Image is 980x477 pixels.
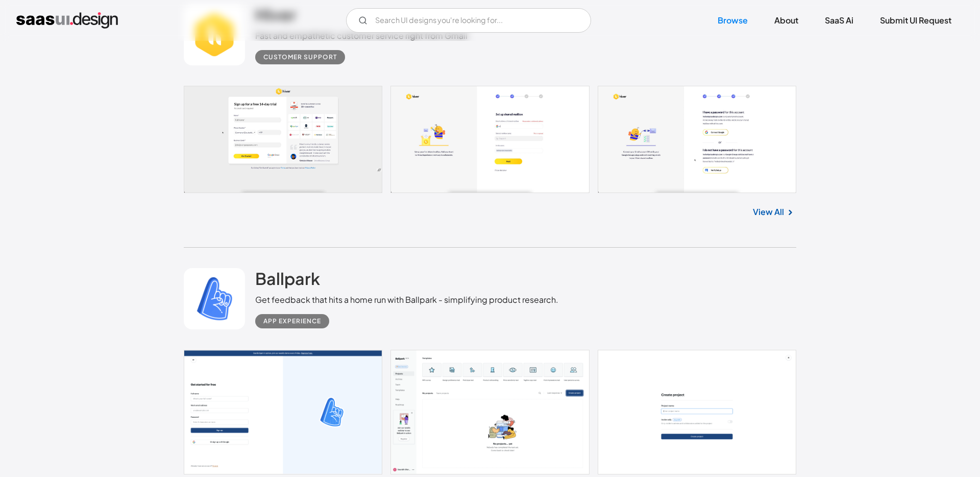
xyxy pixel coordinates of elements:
form: Email Form [346,8,591,33]
a: About [762,9,811,32]
a: home [16,12,118,29]
div: Get feedback that hits a home run with Ballpark - simplifying product research. [255,294,558,306]
input: Search UI designs you're looking for... [346,8,591,33]
h2: Ballpark [255,268,320,289]
a: Submit UI Request [868,9,964,32]
div: App Experience [263,315,321,327]
a: SaaS Ai [813,9,866,32]
div: Customer Support [263,51,337,63]
a: View All [753,206,784,218]
a: Ballpark [255,268,320,294]
a: Browse [705,9,760,32]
